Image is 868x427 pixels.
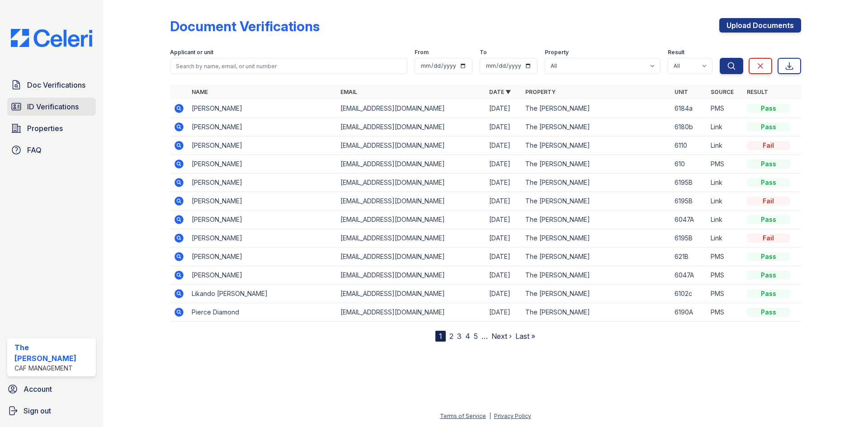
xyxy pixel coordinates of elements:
a: Unit [675,89,688,95]
td: 6047A [671,266,707,285]
span: Properties [27,123,63,134]
td: [DATE] [486,266,522,285]
td: The [PERSON_NAME] [522,118,670,136]
div: Pass [747,104,790,113]
a: 2 [449,332,453,341]
td: [DATE] [486,248,522,266]
td: [EMAIL_ADDRESS][DOMAIN_NAME] [337,248,486,266]
td: [DATE] [486,118,522,136]
a: Property [525,89,556,95]
td: [EMAIL_ADDRESS][DOMAIN_NAME] [337,174,486,192]
td: [PERSON_NAME] [188,248,337,266]
td: The [PERSON_NAME] [522,248,670,266]
a: FAQ [7,141,96,159]
div: Fail [747,141,790,150]
td: Link [707,192,743,211]
td: Link [707,118,743,136]
a: Last » [515,332,535,341]
td: [DATE] [486,99,522,118]
span: Account [24,384,52,394]
td: The [PERSON_NAME] [522,266,670,285]
td: [PERSON_NAME] [188,211,337,229]
td: 6047A [671,211,707,229]
span: ID Verifications [27,101,79,112]
td: The [PERSON_NAME] [522,99,670,118]
td: [EMAIL_ADDRESS][DOMAIN_NAME] [337,99,486,118]
td: PMS [707,266,743,285]
a: Email [340,89,357,95]
div: Pass [747,215,790,224]
td: 610 [671,155,707,174]
div: Pass [747,271,790,280]
span: Doc Verifications [27,80,85,90]
div: Pass [747,308,790,317]
a: ID Verifications [7,98,96,116]
td: [PERSON_NAME] [188,99,337,118]
td: Likando [PERSON_NAME] [188,285,337,303]
div: CAF Management [14,364,92,373]
a: Properties [7,119,96,137]
td: 621B [671,248,707,266]
td: 6110 [671,136,707,155]
td: [EMAIL_ADDRESS][DOMAIN_NAME] [337,285,486,303]
a: Result [747,89,768,95]
td: [EMAIL_ADDRESS][DOMAIN_NAME] [337,266,486,285]
td: The [PERSON_NAME] [522,136,670,155]
td: [PERSON_NAME] [188,136,337,155]
label: From [415,49,429,56]
a: Terms of Service [440,413,486,419]
td: [DATE] [486,136,522,155]
div: | [489,413,491,419]
div: Pass [747,252,790,261]
td: PMS [707,303,743,322]
td: [EMAIL_ADDRESS][DOMAIN_NAME] [337,192,486,211]
td: Link [707,174,743,192]
td: PMS [707,248,743,266]
td: [EMAIL_ADDRESS][DOMAIN_NAME] [337,136,486,155]
a: Source [711,89,734,95]
label: Property [545,49,569,56]
a: Privacy Policy [494,413,531,419]
a: Sign out [4,402,99,420]
div: Document Verifications [170,18,320,34]
a: Doc Verifications [7,76,96,94]
td: 6195B [671,174,707,192]
td: [EMAIL_ADDRESS][DOMAIN_NAME] [337,211,486,229]
td: [DATE] [486,285,522,303]
td: [EMAIL_ADDRESS][DOMAIN_NAME] [337,118,486,136]
td: Link [707,229,743,248]
td: 6195B [671,192,707,211]
td: [PERSON_NAME] [188,192,337,211]
td: The [PERSON_NAME] [522,211,670,229]
div: Fail [747,197,790,206]
a: Date ▼ [489,89,511,95]
td: [DATE] [486,229,522,248]
td: [PERSON_NAME] [188,229,337,248]
td: [PERSON_NAME] [188,266,337,285]
td: [DATE] [486,155,522,174]
td: [DATE] [486,303,522,322]
td: 6190A [671,303,707,322]
a: Name [192,89,208,95]
img: CE_Logo_Blue-a8612792a0a2168367f1c8372b55b34899dd931a85d93a1a3d3e32e68fde9ad4.png [4,29,99,47]
td: 6184a [671,99,707,118]
a: Next › [491,332,512,341]
div: Pass [747,122,790,131]
span: Sign out [24,405,51,416]
td: The [PERSON_NAME] [522,303,670,322]
td: [EMAIL_ADDRESS][DOMAIN_NAME] [337,303,486,322]
div: Pass [747,289,790,298]
td: Link [707,211,743,229]
td: PMS [707,99,743,118]
td: 6195B [671,229,707,248]
td: 6102c [671,285,707,303]
td: The [PERSON_NAME] [522,174,670,192]
label: Result [668,49,684,56]
td: PMS [707,155,743,174]
td: The [PERSON_NAME] [522,285,670,303]
td: PMS [707,285,743,303]
td: The [PERSON_NAME] [522,155,670,174]
td: [DATE] [486,174,522,192]
span: … [481,331,488,342]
